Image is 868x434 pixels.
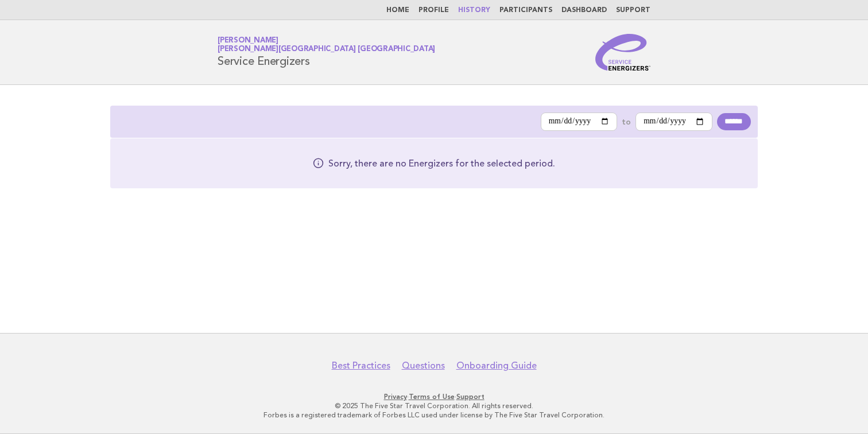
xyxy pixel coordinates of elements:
[218,37,435,53] a: [PERSON_NAME][PERSON_NAME][GEOGRAPHIC_DATA] [GEOGRAPHIC_DATA]
[418,7,449,14] a: Profile
[328,157,555,170] p: Sorry, there are no Energizers for the selected period.
[83,410,785,420] p: Forbes is a registered trademark of Forbes LLC used under license by The Five Star Travel Corpora...
[402,360,445,371] a: Questions
[332,360,390,371] a: Best Practices
[456,360,537,371] a: Onboarding Guide
[218,46,435,53] span: [PERSON_NAME][GEOGRAPHIC_DATA] [GEOGRAPHIC_DATA]
[386,7,409,14] a: Home
[409,393,455,401] a: Terms of Use
[83,392,785,401] p: · ·
[595,34,650,71] img: Service Energizers
[499,7,552,14] a: Participants
[456,393,485,401] a: Support
[458,7,490,14] a: History
[83,401,785,410] p: © 2025 The Five Star Travel Corporation. All rights reserved.
[218,37,435,67] h1: Service Energizers
[561,7,607,14] a: Dashboard
[616,7,650,14] a: Support
[384,393,407,401] a: Privacy
[622,117,631,127] label: to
